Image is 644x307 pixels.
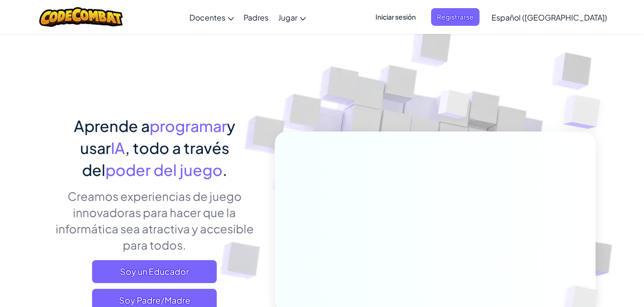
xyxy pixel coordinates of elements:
[185,4,239,30] a: Docentes
[82,138,229,179] span: , todo a través del
[74,116,150,135] span: Aprende a
[222,160,227,179] span: .
[370,8,422,26] button: Iniciar sesión
[273,4,311,30] a: Jugar
[39,7,123,27] img: CodeCombat logo
[49,188,260,253] p: Creamos experiencias de juego innovadoras para hacer que la informática sea atractiva y accesible...
[92,260,217,283] a: Soy un Educador
[150,116,227,135] span: programar
[420,71,489,143] img: Overlap cubes
[544,72,627,153] img: Overlap cubes
[111,138,125,157] span: IA
[487,4,612,30] a: Español ([GEOGRAPHIC_DATA])
[189,12,225,22] span: Docentes
[239,4,273,30] a: Padres
[105,160,222,179] span: poder del juego
[278,12,297,22] span: Jugar
[492,12,607,22] span: Español ([GEOGRAPHIC_DATA])
[431,8,480,26] button: Registrarse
